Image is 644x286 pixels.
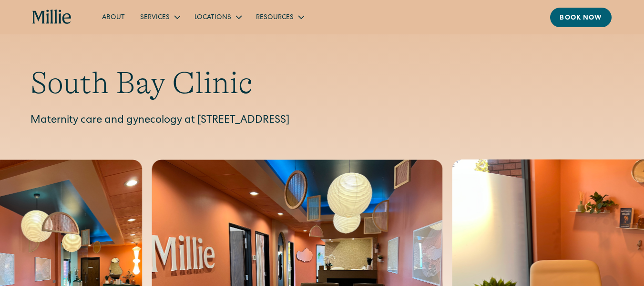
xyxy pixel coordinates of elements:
[187,9,248,25] div: Locations
[31,65,613,102] h1: South Bay Clinic
[194,13,231,23] div: Locations
[133,9,187,25] div: Services
[31,113,613,129] p: Maternity care and gynecology at [STREET_ADDRESS]
[140,13,170,23] div: Services
[94,9,133,25] a: About
[256,13,294,23] div: Resources
[248,9,311,25] div: Resources
[560,13,602,23] div: Book now
[32,10,72,25] a: home
[550,8,612,27] a: Book now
